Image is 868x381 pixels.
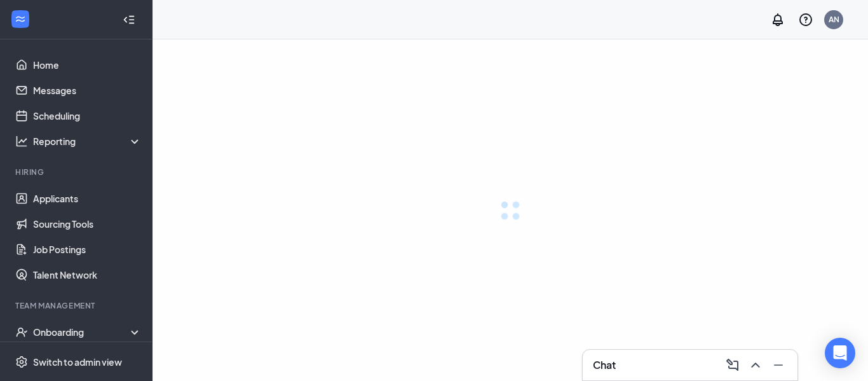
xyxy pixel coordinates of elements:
svg: UserCheck [15,326,28,338]
a: Messages [33,78,142,103]
a: Talent Network [33,262,142,287]
a: Sourcing Tools [33,211,142,237]
a: Job Postings [33,237,142,262]
svg: Collapse [123,13,135,26]
div: Onboarding [33,326,142,338]
a: Home [33,52,142,78]
svg: WorkstreamLogo [14,13,27,25]
svg: ComposeMessage [725,357,740,373]
h3: Chat [593,358,616,372]
div: Switch to admin view [33,356,122,368]
div: Reporting [33,135,142,148]
div: Open Intercom Messenger [825,338,855,368]
button: ChevronUp [744,355,764,375]
div: Hiring [15,167,139,177]
button: Minimize [767,355,787,375]
svg: Minimize [771,357,786,373]
button: ComposeMessage [721,355,742,375]
a: Applicants [33,186,142,211]
div: Team Management [15,300,139,311]
svg: Analysis [15,135,28,148]
svg: Notifications [770,12,785,27]
a: Scheduling [33,103,142,128]
svg: Settings [15,356,28,368]
svg: ChevronUp [748,357,763,373]
svg: QuestionInfo [798,12,813,27]
div: AN [829,14,839,25]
